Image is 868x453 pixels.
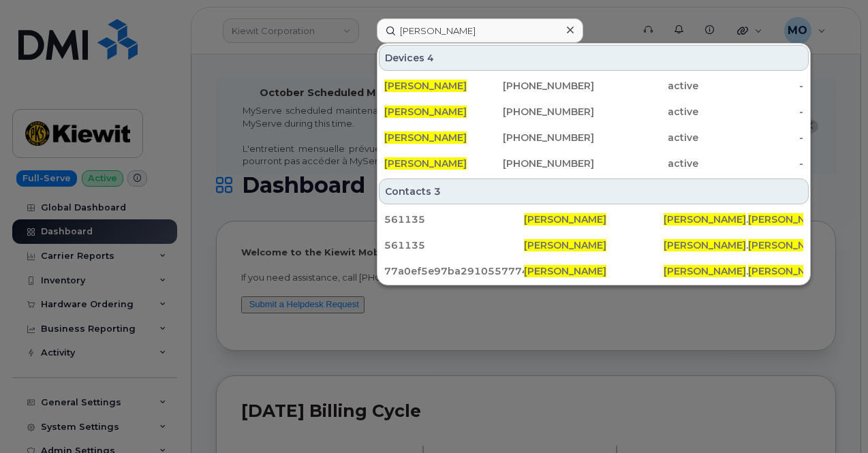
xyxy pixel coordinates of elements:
iframe: Messenger Launcher [809,394,858,443]
div: - [698,157,803,170]
span: [PERSON_NAME] [384,131,467,144]
span: [PERSON_NAME] [524,213,606,225]
div: active [594,131,699,144]
div: active [594,157,699,170]
div: . @[DOMAIN_NAME] [664,264,803,278]
span: [PERSON_NAME] [384,80,467,92]
a: [PERSON_NAME][PHONE_NUMBER]active- [379,99,809,124]
a: 77a0ef5e97ba29105577741f2153af28[PERSON_NAME][PERSON_NAME].[PERSON_NAME]@[DOMAIN_NAME] [379,259,809,283]
div: active [594,79,699,93]
a: [PERSON_NAME][PHONE_NUMBER]active- [379,125,809,150]
div: [PHONE_NUMBER] [489,105,594,119]
a: 561135[PERSON_NAME][PERSON_NAME].[PERSON_NAME]@[PERSON_NAME][DOMAIN_NAME] [379,207,809,232]
div: - [698,131,803,144]
span: [PERSON_NAME] [748,213,831,225]
span: [PERSON_NAME] [748,265,831,277]
a: [PERSON_NAME][PHONE_NUMBER]active- [379,74,809,98]
div: Contacts [379,178,809,204]
span: [PERSON_NAME] [664,213,746,225]
div: - [698,105,803,119]
span: 4 [427,51,434,65]
a: 561135[PERSON_NAME][PERSON_NAME].[PERSON_NAME]@[PERSON_NAME][DOMAIN_NAME] [379,233,809,257]
div: [PHONE_NUMBER] [489,157,594,170]
div: - [698,79,803,93]
span: [PERSON_NAME] [664,239,746,251]
div: [PHONE_NUMBER] [489,79,594,93]
div: active [594,105,699,119]
span: [PERSON_NAME] [524,265,606,277]
a: [PERSON_NAME][PHONE_NUMBER]active- [379,151,809,176]
div: 77a0ef5e97ba29105577741f2153af28 [384,264,524,278]
div: . @[PERSON_NAME][DOMAIN_NAME] [664,238,803,252]
div: 561135 [384,238,524,252]
div: [PHONE_NUMBER] [489,131,594,144]
span: [PERSON_NAME] [384,157,467,170]
div: 561135 [384,213,524,226]
div: Devices [379,45,809,71]
span: [PERSON_NAME] [748,239,831,251]
div: . @[PERSON_NAME][DOMAIN_NAME] [664,213,803,226]
span: [PERSON_NAME] [664,265,746,277]
span: [PERSON_NAME] [384,106,467,118]
span: [PERSON_NAME] [524,239,606,251]
span: 3 [434,185,441,198]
